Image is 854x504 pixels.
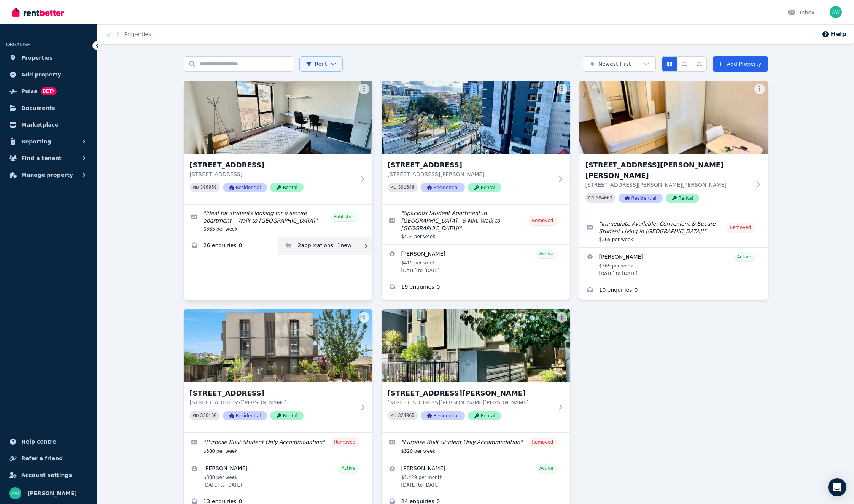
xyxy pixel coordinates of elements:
span: Rental [270,411,304,420]
small: PID [588,196,595,200]
a: Add Property [713,56,768,72]
span: Rental [468,411,501,420]
button: Newest First [583,56,656,72]
img: 113/6 John St, Box Hill [579,81,768,154]
p: [STREET_ADDRESS] [190,170,356,178]
span: Account settings [21,471,72,480]
h3: [STREET_ADDRESS][PERSON_NAME][PERSON_NAME] [585,160,751,181]
h3: [STREET_ADDRESS] [190,388,356,399]
span: Documents [21,103,55,113]
a: View details for Rayan Alamri [382,245,570,278]
button: Reporting [6,134,91,149]
img: 109/1 Wellington Road, Box Hill [184,309,372,382]
a: 113/6 John St, Box Hill[STREET_ADDRESS][PERSON_NAME][PERSON_NAME][STREET_ADDRESS][PERSON_NAME][PE... [579,81,768,215]
span: Newest First [598,60,631,68]
a: Edit listing: Purpose Built Student Only Accommodation [184,433,372,459]
a: Enquiries for 113/6 John St, Box Hill [579,281,768,300]
a: 602/131 Pelham St, Carlton[STREET_ADDRESS][STREET_ADDRESS][PERSON_NAME]PID 391648ResidentialRental [382,81,570,204]
span: Residential [421,183,465,192]
nav: Breadcrumb [97,24,160,44]
button: Compact list view [677,56,692,72]
p: [STREET_ADDRESS][PERSON_NAME][PERSON_NAME] [388,399,553,406]
span: Residential [223,183,267,192]
a: Documents [6,100,91,116]
a: Account settings [6,467,91,483]
button: Card view [662,56,677,72]
code: 324065 [398,413,414,418]
img: Andrew Wong [9,487,21,499]
button: Find a tenant [6,151,91,166]
button: More options [557,84,567,94]
img: RentBetter [12,6,64,18]
img: 602/131 Pelham St, Carlton [382,81,570,154]
span: Residential [619,194,663,203]
a: PulseBETA [6,84,91,99]
img: 306/8 Bruce Street, Box Hill [382,309,570,382]
button: More options [359,312,369,323]
span: Residential [223,411,267,420]
span: Reporting [21,137,51,146]
button: More options [359,84,369,94]
button: Manage property [6,167,91,183]
a: Edit listing: Ideal for students looking for a secure apartment – Walk to Monash Uni [184,205,372,237]
h3: [STREET_ADDRESS] [190,160,356,170]
small: PID [193,413,199,418]
a: Edit listing: Immediate Available: Convenient & Secure Student Living in Box Hill! [579,215,768,247]
p: [STREET_ADDRESS][PERSON_NAME] [190,399,356,406]
code: 384003 [596,196,612,201]
span: [PERSON_NAME] [27,489,77,498]
span: Help centre [21,437,56,446]
small: PID [193,185,199,189]
span: Add property [21,70,61,79]
span: Refer a friend [21,454,63,463]
h3: [STREET_ADDRESS] [388,160,553,170]
small: PID [391,413,397,418]
img: 203/60 Waverley Rd, Malvern East [184,81,372,154]
a: View details for Sadhwi Gurung [382,459,570,493]
span: Manage property [21,170,73,180]
span: Rent [306,60,327,68]
span: BETA [41,87,57,95]
code: 396959 [200,185,216,190]
a: View details for Bolun Zhang [184,459,372,493]
a: Edit listing: Purpose Built Student Only Accommodation [382,433,570,459]
button: More options [557,312,567,323]
a: 203/60 Waverley Rd, Malvern East[STREET_ADDRESS][STREET_ADDRESS]PID 396959ResidentialRental [184,81,372,204]
span: Pulse [21,87,38,96]
div: Inbox [788,9,814,16]
p: [STREET_ADDRESS][PERSON_NAME][PERSON_NAME] [585,181,751,189]
a: Add property [6,67,91,82]
a: Applications for 203/60 Waverley Rd, Malvern East [278,237,372,255]
a: Properties [6,50,91,65]
a: Refer a friend [6,451,91,466]
button: Expanded list view [692,56,707,72]
a: Marketplace [6,117,91,132]
a: 306/8 Bruce Street, Box Hill[STREET_ADDRESS][PERSON_NAME][STREET_ADDRESS][PERSON_NAME][PERSON_NAM... [382,309,570,432]
a: View details for Hwangwoon Lee [579,248,768,281]
a: 109/1 Wellington Road, Box Hill[STREET_ADDRESS][STREET_ADDRESS][PERSON_NAME]PID 336160Residential... [184,309,372,432]
code: 391648 [398,185,414,190]
span: Find a tenant [21,154,62,163]
div: Open Intercom Messenger [828,478,846,496]
button: More options [754,84,765,94]
span: Rental [270,183,304,192]
span: ORGANISE [6,42,30,47]
a: Properties [124,31,151,37]
div: View options [662,56,707,72]
a: Edit listing: Spacious Student Apartment in Carlton - 5 Min. Walk to Melbourne Uni! [382,205,570,244]
span: Marketplace [21,120,58,129]
a: Enquiries for 602/131 Pelham St, Carlton [382,278,570,297]
span: Properties [21,53,53,62]
code: 336160 [200,413,216,418]
img: Andrew Wong [830,6,842,18]
a: Help centre [6,434,91,449]
a: Enquiries for 203/60 Waverley Rd, Malvern East [184,237,278,255]
p: [STREET_ADDRESS][PERSON_NAME] [388,170,553,178]
span: Rental [468,183,501,192]
button: Help [822,30,846,39]
small: PID [391,185,397,189]
button: Rent [299,56,343,72]
span: Residential [421,411,465,420]
h3: [STREET_ADDRESS][PERSON_NAME] [388,388,553,399]
span: Rental [666,194,699,203]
